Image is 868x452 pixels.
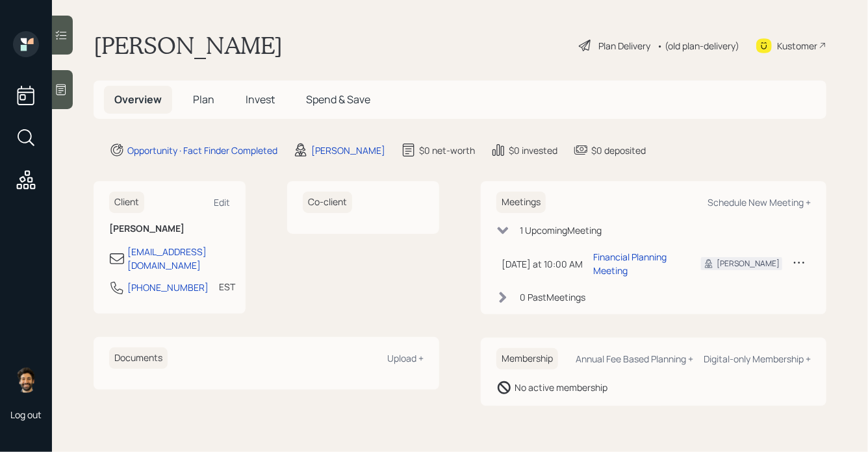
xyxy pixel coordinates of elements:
div: Edit [214,196,230,208]
div: No active membership [515,381,607,394]
div: [PERSON_NAME] [717,258,780,270]
div: EST [219,280,235,294]
div: [DATE] at 10:00 AM [502,257,583,271]
div: Opportunity · Fact Finder Completed [127,144,277,157]
img: eric-schwartz-headshot.png [13,367,39,393]
h6: Membership [496,348,558,370]
span: Overview [114,92,162,107]
div: Digital-only Membership + [704,353,811,365]
div: Kustomer [777,39,817,53]
div: Log out [10,408,42,421]
div: $0 invested [509,144,557,157]
div: $0 deposited [591,144,646,157]
h6: Client [109,192,144,213]
div: $0 net-worth [419,144,475,157]
div: [EMAIL_ADDRESS][DOMAIN_NAME] [127,245,230,272]
div: Schedule New Meeting + [708,196,811,208]
div: Upload + [387,352,424,364]
div: [PHONE_NUMBER] [127,281,209,294]
div: Plan Delivery [598,39,650,53]
div: Annual Fee Based Planning + [576,353,693,365]
div: 1 Upcoming Meeting [520,223,602,237]
span: Invest [246,92,275,107]
div: • (old plan-delivery) [657,39,739,53]
span: Plan [193,92,214,107]
h6: Co-client [303,192,352,213]
h6: Meetings [496,192,546,213]
h1: [PERSON_NAME] [94,31,283,60]
div: [PERSON_NAME] [311,144,385,157]
h6: Documents [109,347,168,369]
div: Financial Planning Meeting [593,250,680,277]
div: 0 Past Meeting s [520,290,585,304]
h6: [PERSON_NAME] [109,223,230,234]
span: Spend & Save [306,92,370,107]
